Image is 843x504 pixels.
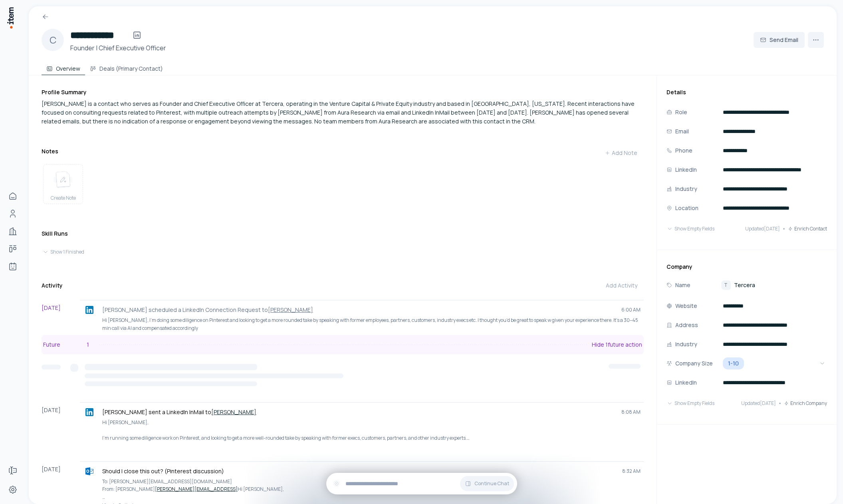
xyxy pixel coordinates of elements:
[85,408,93,416] img: linkedin logo
[621,409,641,415] span: 8:08 AM
[754,32,805,48] button: Send Email
[770,36,798,44] span: Send Email
[81,338,94,351] div: 1
[599,278,644,294] button: Add Activity
[70,43,166,53] h3: Founder | Chief Executive Officer
[42,59,85,75] button: Overview
[808,32,824,48] button: More actions
[666,263,827,271] h3: Company
[102,419,641,427] p: Hi [PERSON_NAME],
[5,258,21,274] a: Agents
[42,29,64,51] div: C
[42,230,644,238] h3: Skill Runs
[675,204,698,212] p: Location
[721,280,755,290] a: TTercera
[605,149,637,157] div: Add Note
[51,195,76,201] span: Create Note
[42,402,80,445] div: [DATE]
[102,306,615,314] p: [PERSON_NAME] scheduled a LinkedIn Connection Request to
[734,281,755,289] span: Tercera
[54,171,73,189] img: create note
[42,147,58,155] h3: Notes
[155,486,238,492] a: [PERSON_NAME][EMAIL_ADDRESS]
[745,226,780,232] span: Updated [DATE]
[675,127,689,136] p: Email
[675,302,697,310] p: Website
[5,188,21,204] a: Home
[85,306,93,314] img: linkedin logo
[784,395,827,411] button: Enrich Company
[598,145,644,161] button: Add Note
[622,468,641,474] span: 8:32 AM
[43,164,83,204] button: create noteCreate Note
[102,478,641,493] p: To: [PERSON_NAME][EMAIL_ADDRESS][DOMAIN_NAME] From: [PERSON_NAME] Hi [PERSON_NAME],
[666,395,714,411] button: Show Empty Fields
[675,340,697,349] p: Industry
[85,467,93,475] img: outlook logo
[102,467,616,475] p: Should I close this out? (Pinterest discussion)
[326,473,517,494] div: Continue Chat
[675,359,713,368] p: Company Size
[42,99,644,126] div: [PERSON_NAME] is a contact who serves as Founder and Chief Executive Officer at Tercera, operatin...
[675,378,697,387] p: LinkedIn
[666,221,714,237] button: Show Empty Fields
[675,165,697,174] p: LinkedIn
[741,400,776,407] span: Updated [DATE]
[5,462,21,478] a: Forms
[42,300,80,335] div: [DATE]
[5,482,21,498] a: Settings
[675,185,697,193] p: Industry
[42,282,63,290] h3: Activity
[621,307,641,313] span: 6:00 AM
[43,340,81,349] p: Future
[42,246,643,258] button: Show 1 Finished
[42,88,644,96] h3: Profile Summary
[5,241,21,257] a: deals
[592,341,642,349] p: Hide 1 future action
[5,206,21,222] a: Contacts
[460,476,514,491] button: Continue Chat
[675,321,698,329] p: Address
[102,316,641,332] p: Hi [PERSON_NAME], I’m doing some diligence on Pinterest and looking to get a more rounded take by...
[675,281,690,290] p: Name
[474,480,509,487] span: Continue Chat
[666,88,827,96] h3: Details
[675,146,692,155] p: Phone
[268,306,313,314] a: [PERSON_NAME]
[42,335,644,354] button: Future1Hide 1future action
[788,221,827,237] button: Enrich Contact
[211,408,256,416] a: [PERSON_NAME]
[5,223,21,239] a: Companies
[721,280,731,290] div: T
[675,108,687,117] p: Role
[102,408,615,416] p: [PERSON_NAME] sent a LinkedIn InMail to
[102,434,641,442] p: I’m running some diligence work on Pinterest, and looking to get a more well-rounded take by spea...
[85,59,168,75] button: Deals (Primary Contact)
[6,6,14,29] img: Item Brain Logo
